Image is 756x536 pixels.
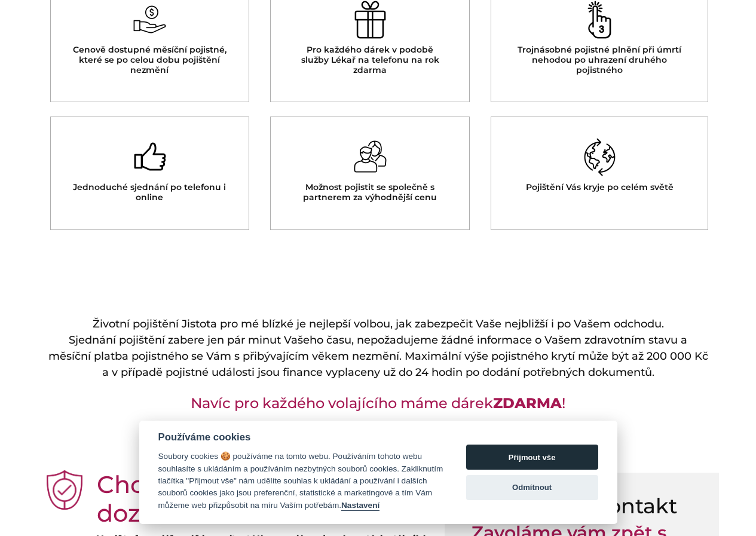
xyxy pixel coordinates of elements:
[158,451,443,512] div: Soubory cookies 🍪 používáme na tomto webu. Používáním tohoto webu souhlasíte s ukládáním a použív...
[158,431,443,443] div: Používáme cookies
[72,45,228,75] h5: Cenově dostupné měsíční pojistné, které se po celou dobu pojištění nezmění
[512,45,687,75] h5: Trojnásobné pojistné plnění při úmrtí nehodou po uhrazení druhého pojistného
[97,470,426,528] h2: Chcete se zcela nezávazně dozvědět více?
[466,445,598,470] button: Přijmout vše
[354,138,387,176] img: ikona zamilovaného páru
[47,395,710,412] h3: Navíc pro každého volajícího máme dárek !
[72,182,228,203] h5: Jednoduché sjednání po telefonu i online
[133,138,166,176] img: palec nahoru facebooková ikona
[583,1,616,39] img: ikona čísla 3 na dvoustránce
[583,138,616,176] img: ikona zeměkoule
[47,316,710,381] h4: Životní pojištění Jistota pro mé blízké je nejlepší volbou, jak zabezpečit Vaše nejbližší i po Va...
[354,1,387,39] img: ikona dárku
[526,182,674,192] h5: Pojištění Vás kryje po celém světě
[493,394,562,412] strong: ZDARMA
[292,45,448,75] h5: Pro každého dárek v podobě služby Lékař na telefonu na rok zdarma
[466,475,598,500] button: Odmítnout
[292,182,448,203] h5: Možnost pojistit se společně s partnerem za výhodnější cenu
[47,470,82,510] img: shield.png
[341,501,379,511] button: Nastavení
[133,1,166,39] img: ikona peněz padajících do ruky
